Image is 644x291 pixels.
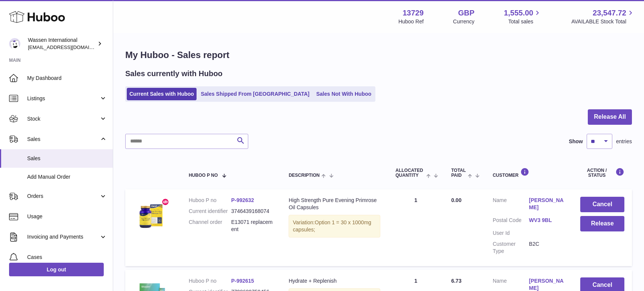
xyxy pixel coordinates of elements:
span: Sales [27,155,107,162]
strong: 13729 [403,8,424,18]
div: Huboo Ref [398,18,424,25]
h2: Sales currently with Huboo [125,69,223,79]
dt: Name [493,197,529,213]
span: entries [616,138,632,145]
span: Orders [27,193,99,200]
dt: Channel order [189,219,231,233]
dt: Huboo P no [189,197,231,204]
div: Currency [453,18,475,25]
img: EveningPrimroseOilCapsules_TopSanteLogo.png [133,197,171,234]
h1: My Huboo - Sales report [125,49,632,61]
a: Log out [9,263,104,276]
dt: Postal Code [493,217,529,226]
span: AVAILABLE Stock Total [571,18,635,25]
div: High Strength Pure Evening Primrose Oil Capsules [289,197,380,211]
span: Listings [27,95,99,102]
span: Stock [27,115,99,123]
div: Action / Status [580,168,624,178]
span: ALLOCATED Quantity [395,168,424,178]
span: Total paid [451,168,466,178]
div: Customer [493,168,565,178]
span: 0.00 [451,197,461,203]
dt: User Id [493,230,529,237]
div: Wassen International [28,37,96,51]
dd: 3746439168074 [231,208,274,215]
dt: Huboo P no [189,277,231,285]
span: Huboo P no [189,173,218,178]
span: [EMAIL_ADDRESS][DOMAIN_NAME] [28,44,111,50]
a: Current Sales with Huboo [127,88,197,100]
button: Release All [588,109,632,125]
span: Cases [27,254,107,261]
span: My Dashboard [27,75,107,82]
a: Sales Not With Huboo [314,88,374,100]
a: P-992632 [231,197,254,203]
span: Description [289,173,320,178]
span: Total sales [508,18,542,25]
div: Hydrate + Replenish [289,277,380,285]
span: 23,547.72 [593,8,626,18]
span: Usage [27,213,107,220]
dd: B2C [529,240,565,255]
dt: Current identifier [189,208,231,215]
span: 6.73 [451,278,461,284]
button: Cancel [580,197,624,212]
span: 1,555.00 [504,8,533,18]
td: 1 [388,189,444,266]
button: Release [580,216,624,231]
label: Show [569,138,583,145]
a: WV3 9BL [529,217,565,224]
span: Invoicing and Payments [27,233,99,240]
span: Option 1 = 30 x 1000mg capsules; [293,219,371,233]
a: [PERSON_NAME] [529,197,565,211]
a: Sales Shipped From [GEOGRAPHIC_DATA] [198,88,312,100]
a: P-992615 [231,278,254,284]
span: Sales [27,136,99,143]
strong: GBP [458,8,474,18]
span: Add Manual Order [27,173,107,181]
img: gemma.moses@wassen.com [9,38,20,49]
a: 1,555.00 Total sales [504,8,542,25]
a: 23,547.72 AVAILABLE Stock Total [571,8,635,25]
dt: Customer Type [493,240,529,255]
dd: E13071 replacement [231,219,274,233]
div: Variation: [289,215,380,237]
